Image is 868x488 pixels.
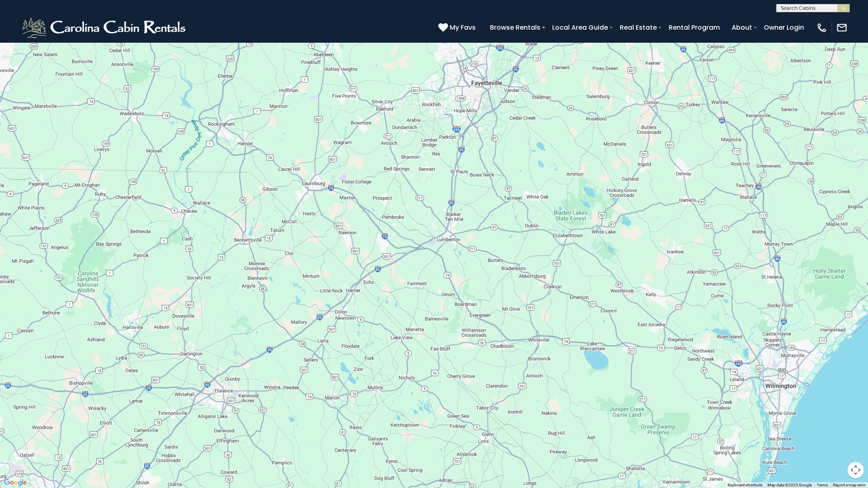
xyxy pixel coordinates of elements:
a: Browse Rentals [486,20,544,35]
img: mail-regular-white.png [836,22,848,33]
a: Owner Login [760,20,808,35]
a: Real Estate [616,20,661,35]
img: White-1-2.png [20,15,189,40]
img: phone-regular-white.png [816,22,828,33]
a: Rental Program [665,20,724,35]
span: My Favs [450,22,476,33]
a: About [728,20,756,35]
a: Local Area Guide [548,20,612,35]
a: My Favs [438,22,478,33]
